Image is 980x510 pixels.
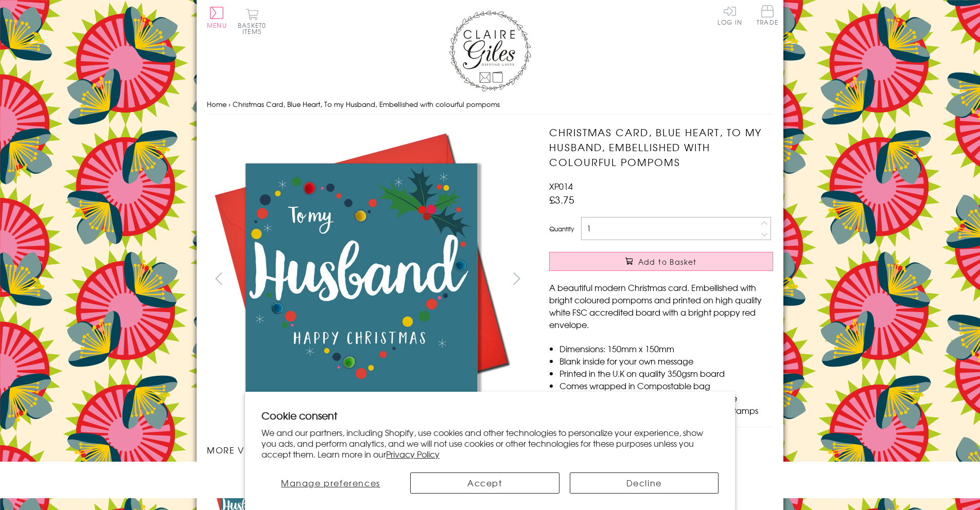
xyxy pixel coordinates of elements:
nav: breadcrumbs [207,94,773,115]
span: 0 items [242,21,266,36]
span: › [229,99,231,109]
p: A beautiful modern Christmas card. Embellished with bright coloured pompoms and printed on high q... [549,281,773,331]
span: XP014 [549,180,573,192]
label: Quantity [549,224,574,233]
span: Trade [757,5,778,25]
img: Christmas Card, Blue Heart, To my Husband, Embellished with colourful pompoms [529,125,837,433]
h1: Christmas Card, Blue Heart, To my Husband, Embellished with colourful pompoms [549,125,773,169]
span: Manage preferences [281,477,380,489]
button: Basket0 items [238,8,266,34]
button: Menu [207,7,227,28]
p: We and our partners, including Shopify, use cookies and other technologies to personalize your ex... [261,427,719,459]
button: Decline [570,472,719,494]
button: next [505,267,529,290]
button: Add to Basket [549,252,773,271]
button: prev [207,267,230,290]
button: Accept [410,472,559,494]
a: Home [207,99,226,109]
a: Log In [717,5,742,25]
span: Add to Basket [638,257,697,267]
a: Privacy Policy [386,448,440,460]
li: Comes wrapped in Compostable bag [559,379,773,392]
h3: More views [207,444,529,456]
button: Manage preferences [261,472,400,494]
span: Menu [207,21,227,30]
li: Dimensions: 150mm x 150mm [559,342,773,355]
li: Blank inside for your own message [559,355,773,367]
img: Christmas Card, Blue Heart, To my Husband, Embellished with colourful pompoms [207,125,516,433]
a: Trade [757,5,778,27]
li: Printed in the U.K on quality 350gsm board [559,367,773,379]
img: Claire Giles Greetings Cards [449,10,531,92]
span: Christmas Card, Blue Heart, To my Husband, Embellished with colourful pompoms [233,99,500,109]
h2: Cookie consent [261,408,719,423]
span: £3.75 [549,192,574,207]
